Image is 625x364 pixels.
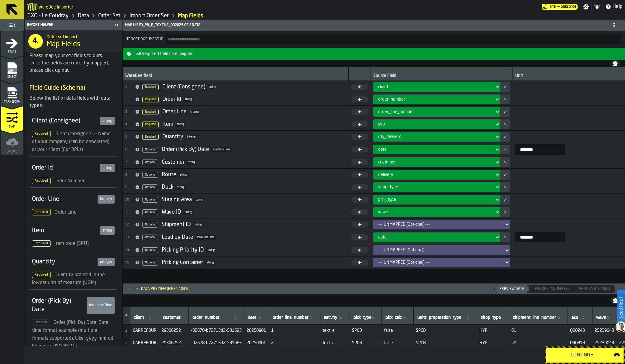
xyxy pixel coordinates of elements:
[378,97,405,102] span: order_number
[142,247,158,253] span: Optional
[32,131,51,137] span: Required
[142,197,158,203] span: Optional
[574,285,615,293] label: button-switch-multi-Errors (Details)
[134,51,624,56] span: All Required fields are mapped
[550,352,614,359] div: Continue
[208,85,217,89] span: string
[100,117,115,125] div: string
[161,328,186,333] span: 29306252
[500,132,510,142] button: button-
[378,172,492,177] div: DropdownMenuValue-delivery
[416,314,475,322] input: label
[162,209,181,215] div: Wave ID
[352,328,379,333] span: SPCB
[125,148,133,152] span: 6
[571,315,578,320] span: label
[142,84,159,90] span: Required
[373,119,501,129] div: DropdownMenuValue-sku
[162,247,204,253] div: Picking Priority ID
[125,223,133,227] span: 12
[176,185,185,190] span: string
[373,73,510,79] div: Source Field
[125,210,133,214] span: 11
[162,159,185,166] div: Customer
[125,135,133,139] span: 5
[191,341,242,345] span: -02678-b72713d2-531683
[558,5,560,9] span: —
[1,150,23,153] span: Upload
[142,97,159,102] span: Required
[142,222,158,228] span: Optional
[32,258,95,266] div: Quantity
[100,164,115,172] div: string
[126,34,621,44] label: button-toolbar-Target document id
[577,286,613,292] span: Errors (Details)
[26,23,112,27] div: Import Helper
[78,12,89,19] a: link-to-/wh/i/efd9e906-5eb9-41af-aac9-d3e075764b8d/data
[378,84,492,89] div: DropdownMenuValue-client
[515,144,565,155] label: input-value-
[162,221,191,228] div: Shipment ID
[112,21,121,29] label: button-toggle-Close me
[512,314,565,322] input: label
[530,285,574,293] div: thumb
[142,134,159,140] span: Required
[178,12,203,19] a: link-to-/wh/i/efd9e906-5eb9-41af-aac9-d3e075764b8d/import/orders/ba7de13f-9753-485c-bc12-1df056b9...
[497,286,527,292] span: Preview Data
[32,226,98,235] div: Item
[595,341,614,345] span: 25239043
[162,108,187,115] div: Order Line
[27,1,37,12] a: logo-header
[162,259,203,266] div: Picking Container
[1,81,23,105] li: menu Transform
[32,297,84,314] div: Order (Pick By) Date
[29,52,117,60] div: Please map your csv fields to ours.
[500,82,510,92] button: button-
[161,341,186,345] span: 29306252
[373,232,501,242] div: DropdownMenuValue-date
[54,179,85,184] span: Order Number
[187,160,196,165] span: string
[500,232,510,242] button: button-
[248,315,257,320] span: label
[373,107,501,117] div: DropdownMenuValue-order_line_number
[162,84,205,90] div: Client (Consignee)
[125,248,133,252] span: 14
[618,290,624,325] label: Need Help?
[323,314,347,322] input: label
[124,20,624,30] div: Map Histo_Pr_p_Textile_092025.csv data
[32,209,51,215] span: Required
[162,146,209,153] div: Order (Pick By) Date
[87,297,115,314] div: localDateTime
[206,248,216,252] span: string
[100,226,115,235] div: string
[129,12,169,19] a: link-to-/wh/i/efd9e906-5eb9-41af-aac9-d3e075764b8d/import/orders/
[125,261,133,265] span: 15
[610,60,620,67] button: button-
[580,4,591,10] label: button-toggle-Settings
[378,197,396,202] span: pick_type
[184,97,193,102] span: string
[29,84,117,92] h3: Field Guide (Schema)
[1,21,23,29] label: button-toggle-Toggle Full Menu
[378,197,492,202] div: DropdownMenuValue-pick_type
[324,315,337,320] span: label
[479,341,506,345] span: HYP
[125,198,133,202] span: 10
[378,260,502,265] div: DropdownMenuValue-
[373,195,501,204] div: DropdownMenuValue-pick_type
[354,315,371,320] span: label
[323,328,347,333] span: textile
[592,4,603,10] label: button-toggle-Notifications
[142,209,158,215] span: Optional
[378,235,387,240] span: date
[378,84,388,89] span: client
[495,285,529,293] div: thumb
[378,97,492,102] div: DropdownMenuValue-order_number
[513,315,556,320] span: label
[1,100,23,104] span: Transform
[511,341,565,345] span: 59
[162,234,193,241] div: Load by Date
[603,3,625,10] label: button-toggle-Help
[142,172,158,178] span: Optional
